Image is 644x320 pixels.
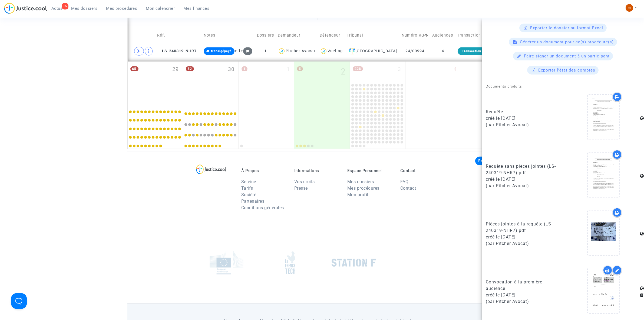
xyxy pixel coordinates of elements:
[155,26,202,45] td: Réf.
[184,6,210,11] span: Mes finances
[294,168,339,173] p: Informations
[196,164,226,174] img: logo-lg.svg
[486,163,559,176] div: Requête sans pièces jointes (LS-240319-NHR7).pdf
[242,66,247,71] span: 1
[486,279,559,292] div: Convocation à la première audience
[430,45,455,57] td: 4
[347,192,368,197] a: Mon profil
[347,186,379,191] a: Mes procédures
[239,62,294,104] div: mercredi octobre 1, One event, click to expand
[142,4,179,12] a: Mon calendrier
[400,168,445,173] p: Contact
[62,3,68,9] div: 36
[328,49,343,53] div: Vueling
[276,26,318,45] td: Demandeur
[486,84,522,88] small: Documents produits
[486,221,559,234] div: Pièces jointes à la requête (LS-240319-NHR7).pdf
[626,4,633,12] img: fc99b196863ffcca57bb8fe2645aafd9
[332,259,376,267] img: stationf.png
[486,115,559,122] div: créé le [DATE]
[486,183,559,189] div: (par Pitcher Avocat)
[350,62,405,83] div: vendredi octobre 3, 228 events, click to expand
[228,66,235,73] span: 30
[486,109,559,115] div: Requête
[287,66,290,73] span: 1
[241,199,265,204] a: Partenaires
[255,45,276,57] td: 1
[4,3,47,14] img: jc-logo.svg
[486,298,559,305] div: (par Pitcher Avocat)
[255,26,276,45] td: Dossiers
[241,192,256,197] a: Société
[47,4,67,12] a: 36Actus
[400,179,409,184] a: FAQ
[51,6,63,11] span: Actus
[157,49,197,53] span: LS-240319-NHR7
[210,251,243,274] img: europe_commision.png
[71,6,98,11] span: Mes dossiers
[347,168,392,173] p: Espace Personnel
[486,292,559,298] div: créé le [DATE]
[202,26,255,45] td: Notes
[430,26,455,45] td: Audiences
[320,47,328,55] img: icon-user.svg
[235,49,241,53] span: + 1
[130,66,138,71] span: 65
[172,66,179,73] span: 29
[11,293,27,309] iframe: Help Scout Beacon - Open
[486,122,559,128] div: (par Pitcher Avocat)
[211,49,232,53] span: transigépayé
[286,49,315,53] div: Pitcher Avocat
[326,14,370,19] span: Nombre d'audiences
[458,47,501,55] div: Transaction exécutée
[241,168,286,173] p: À Propos
[241,49,252,53] span: +
[524,54,610,59] span: Faire signer un document à un participant
[297,66,303,71] span: 5
[241,186,253,191] a: Tarifs
[341,66,346,78] span: 2
[347,179,374,184] a: Mes dossiers
[67,4,102,12] a: Mes dossiers
[461,62,517,149] div: dimanche octobre 5
[186,66,194,71] span: 52
[241,205,284,210] a: Conditions générales
[486,176,559,183] div: créé le [DATE]
[183,62,239,104] div: mardi septembre 30, 52 events, click to expand
[347,48,398,54] div: [GEOGRAPHIC_DATA]
[454,66,457,73] span: 4
[520,40,614,44] span: Générer un document pour ce(s) procédure(s)
[398,66,401,73] span: 3
[278,47,286,55] img: icon-user.svg
[294,62,350,104] div: jeudi octobre 2, 5 events, click to expand
[400,26,430,45] td: Numéro RG
[294,179,315,184] a: Vos droits
[345,26,400,45] td: Tribunal
[128,62,183,104] div: lundi septembre 29, 65 events, click to expand
[538,68,595,73] span: Exporter l'état des comptes
[179,4,214,12] a: Mes finances
[349,48,355,54] img: icon-faciliter-sm.svg
[455,26,503,45] td: Transaction
[241,179,256,184] a: Service
[285,251,295,274] img: french_tech.png
[530,25,603,30] span: Exporter le dossier au format Excel
[400,186,416,191] a: Contact
[353,66,363,71] span: 228
[405,62,461,149] div: samedi octobre 4
[486,240,559,247] div: (par Pitcher Avocat)
[146,6,175,11] span: Mon calendrier
[294,186,308,191] a: Presse
[486,234,559,240] div: créé le [DATE]
[102,4,142,12] a: Mes procédures
[106,6,137,11] span: Mes procédures
[400,45,430,57] td: 24/00994
[318,26,345,45] td: Défendeur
